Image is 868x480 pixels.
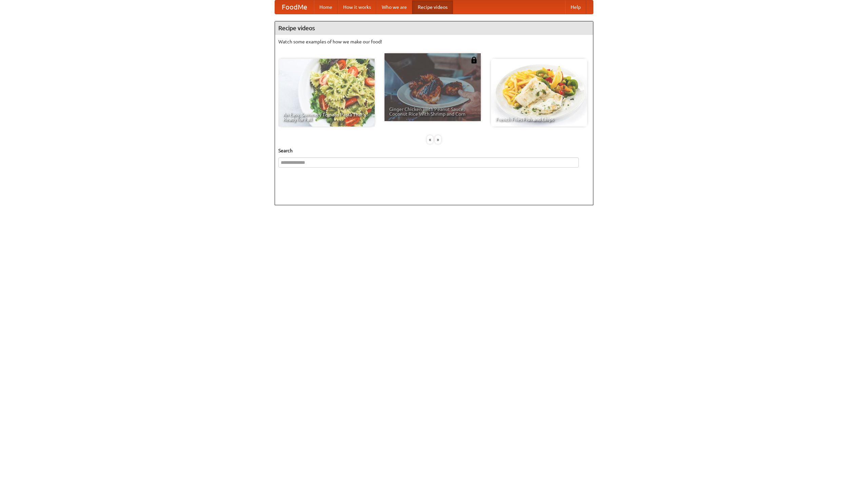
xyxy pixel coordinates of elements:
[471,57,477,63] img: 483408.png
[283,112,370,122] span: An Easy, Summery Tomato Pasta That's Ready for Fall
[338,0,376,14] a: How it works
[427,135,433,144] div: «
[314,0,338,14] a: Home
[376,0,412,14] a: Who we are
[275,0,314,14] a: FoodMe
[278,38,590,45] p: Watch some examples of how we make our food!
[491,59,587,127] a: French Fries Fish and Chips
[435,135,441,144] div: »
[278,59,375,127] a: An Easy, Summery Tomato Pasta That's Ready for Fall
[565,0,586,14] a: Help
[275,21,593,35] h4: Recipe videos
[412,0,453,14] a: Recipe videos
[496,117,583,122] span: French Fries Fish and Chips
[278,147,590,154] h5: Search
